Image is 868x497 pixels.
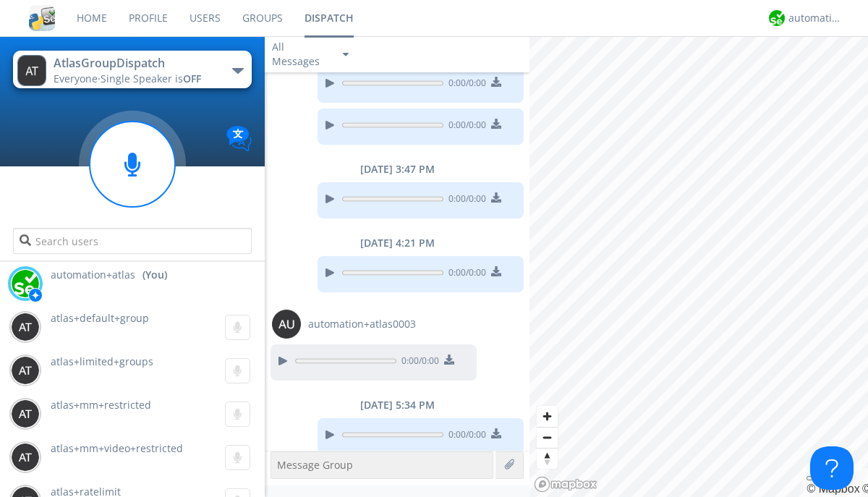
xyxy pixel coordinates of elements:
button: Zoom in [537,406,558,427]
input: Search users [13,228,251,254]
span: automation+atlas0003 [308,317,416,331]
img: 373638.png [11,313,40,341]
a: Mapbox logo [534,476,597,493]
a: Mapbox [807,483,859,495]
span: automation+atlas [51,268,135,282]
div: [DATE] 4:21 PM [265,236,529,250]
img: download media button [491,428,501,438]
span: atlas+default+group [51,311,149,325]
div: automation+atlas [788,11,843,25]
span: atlas+limited+groups [51,354,153,368]
span: Zoom out [537,428,558,448]
span: atlas+mm+video+restricted [51,441,183,455]
span: atlas+mm+restricted [51,398,151,412]
div: (You) [142,268,167,282]
button: AtlasGroupDispatchEveryone·Single Speaker isOFF [13,51,251,88]
img: 373638.png [11,356,40,385]
span: OFF [183,72,201,85]
span: Single Speaker is [101,72,201,85]
div: [DATE] 5:34 PM [265,398,529,412]
img: download media button [491,119,501,129]
iframe: Toggle Customer Support [810,446,854,490]
img: Translation enabled [226,126,252,151]
span: Reset bearing to north [537,449,558,469]
span: 0:00 / 0:00 [396,354,439,370]
img: download media button [491,77,501,87]
div: Everyone · [54,72,216,86]
img: download media button [491,192,501,203]
button: Toggle attribution [807,476,818,480]
div: [DATE] 3:47 PM [265,162,529,177]
div: AtlasGroupDispatch [54,55,216,72]
span: 0:00 / 0:00 [443,119,486,135]
img: download media button [444,354,454,365]
img: d2d01cd9b4174d08988066c6d424eccd [769,10,785,26]
img: 373638.png [11,399,40,428]
img: caret-down-sm.svg [343,53,349,56]
span: 0:00 / 0:00 [443,266,486,282]
button: Reset bearing to north [537,448,558,469]
button: Zoom out [537,427,558,448]
img: 373638.png [17,55,46,86]
div: All Messages [272,40,330,69]
span: 0:00 / 0:00 [443,192,486,208]
span: 0:00 / 0:00 [443,428,486,444]
img: cddb5a64eb264b2086981ab96f4c1ba7 [29,5,55,31]
img: d2d01cd9b4174d08988066c6d424eccd [11,269,40,298]
span: 0:00 / 0:00 [443,77,486,93]
img: download media button [491,266,501,276]
img: 373638.png [11,443,40,472]
img: 373638.png [272,310,301,339]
